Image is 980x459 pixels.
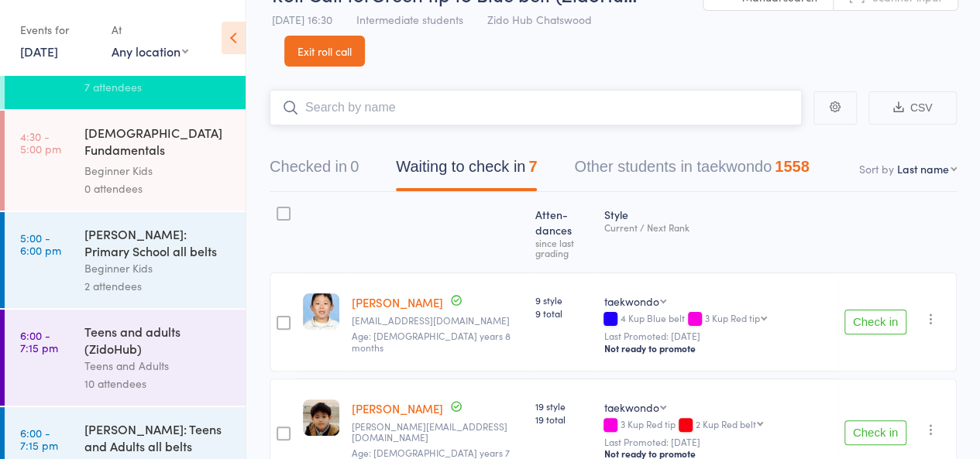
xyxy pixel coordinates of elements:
div: Any location [112,43,188,60]
div: [DEMOGRAPHIC_DATA] Fundamentals ([GEOGRAPHIC_DATA]) [84,124,232,162]
div: taekwondo [603,399,658,415]
div: Current / Next Rank [603,222,831,232]
button: CSV [868,91,957,125]
div: 7 attendees [84,78,232,96]
div: taekwondo [603,293,658,309]
button: Waiting to check in7 [396,150,537,191]
div: 2 attendees [84,277,232,295]
div: Atten­dances [529,199,598,265]
div: [PERSON_NAME]: Primary School all belts [84,225,232,259]
time: 6:00 - 7:15 pm [20,426,58,451]
span: 9 style [535,293,592,307]
small: Last Promoted: [DATE] [603,437,831,447]
div: 3 Kup Red tip [704,313,759,323]
span: Intermediate students [356,12,463,27]
div: 3 Kup Red tip [603,419,831,432]
time: 5:00 - 6:00 pm [20,231,61,256]
div: Events for [20,17,96,43]
div: 7 [528,158,537,175]
div: 4 Kup Blue belt [603,313,831,326]
small: helena_luv@hotmail.com [352,421,523,444]
div: Beginner Kids [84,162,232,180]
input: Search by name [270,90,802,125]
span: 19 total [535,413,592,426]
button: Checked in0 [270,150,359,191]
div: since last grading [535,238,592,258]
time: 6:00 - 7:15 pm [20,329,58,354]
div: At [112,17,188,43]
div: Last name [897,161,949,176]
div: 0 attendees [84,180,232,197]
time: 4:30 - 5:00 pm [20,130,61,155]
small: wendyguwen@hotmail.com [352,315,523,326]
a: 4:30 -5:00 pm[DEMOGRAPHIC_DATA] Fundamentals ([GEOGRAPHIC_DATA])Beginner Kids0 attendees [5,111,246,211]
div: Style [597,199,837,265]
span: 9 total [535,307,592,320]
div: 10 attendees [84,375,232,392]
div: 1558 [775,158,810,175]
div: Teens and adults (ZidoHub) [84,323,232,357]
a: [DATE] [20,43,58,60]
div: 2 Kup Red belt [695,419,755,429]
span: [DATE] 16:30 [272,12,332,27]
button: Check in [844,310,906,334]
div: Teens and Adults [84,357,232,375]
small: Last Promoted: [DATE] [603,331,831,341]
div: 0 [350,158,359,175]
a: 5:00 -6:00 pm[PERSON_NAME]: Primary School all beltsBeginner Kids2 attendees [5,212,246,308]
div: Beginner Kids [84,259,232,277]
button: Check in [844,420,906,445]
span: Age: [DEMOGRAPHIC_DATA] years 8 months [352,329,511,353]
a: Exit roll call [284,36,365,67]
label: Sort by [859,161,894,176]
span: Zido Hub Chatswood [487,12,592,27]
a: 6:00 -7:15 pmTeens and adults (ZidoHub)Teens and Adults10 attendees [5,310,246,406]
div: Not ready to promote [603,342,831,355]
a: [PERSON_NAME] [352,400,443,416]
a: [PERSON_NAME] [352,294,443,310]
div: [PERSON_NAME]: Teens and Adults all belts [84,420,232,454]
img: image1675610157.png [303,399,339,436]
img: image1685760027.png [303,293,339,330]
button: Other students in taekwondo1558 [574,150,809,191]
span: 19 style [535,399,592,413]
